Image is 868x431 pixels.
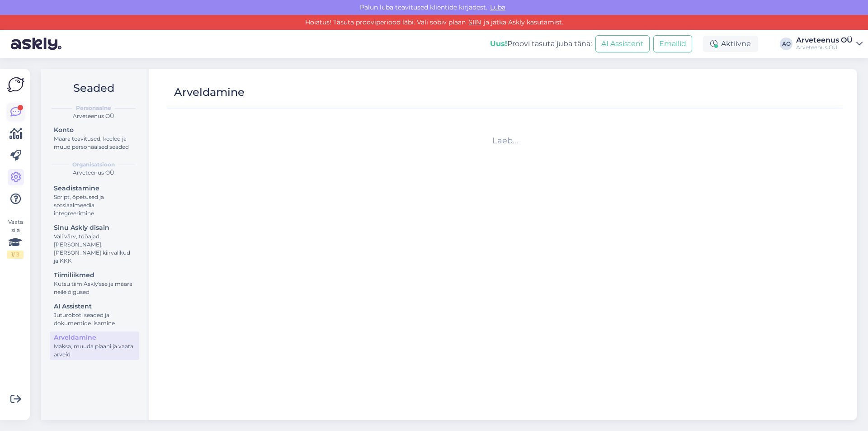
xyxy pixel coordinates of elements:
[54,125,135,135] div: Konto
[72,161,115,169] b: Organisatsioon
[595,35,650,52] button: AI Assistent
[7,218,24,259] div: Vaata siia
[171,135,839,147] div: Laeb...
[48,169,139,177] div: Arveteenus OÜ
[7,76,24,93] img: Askly Logo
[780,38,793,50] div: AO
[487,3,508,11] span: Luba
[796,44,853,51] div: Arveteenus OÜ
[54,135,135,151] div: Määra teavitused, keeled ja muud personaalsed seaded
[653,35,692,52] button: Emailid
[50,269,139,298] a: TiimiliikmedKutsu tiim Askly'sse ja määra neile õigused
[174,84,245,101] div: Arveldamine
[48,112,139,120] div: Arveteenus OÜ
[54,342,135,359] div: Maksa, muuda plaani ja vaata arveid
[76,104,111,112] b: Personaalne
[54,193,135,218] div: Script, õpetused ja sotsiaalmeedia integreerimine
[54,280,135,296] div: Kutsu tiim Askly'sse ja määra neile õigused
[54,302,135,311] div: AI Assistent
[54,223,135,232] div: Sinu Askly disain
[50,300,139,329] a: AI AssistentJuturoboti seaded ja dokumentide lisamine
[50,222,139,266] a: Sinu Askly disainVali värv, tööajad, [PERSON_NAME], [PERSON_NAME] kiirvalikud ja KKK
[50,124,139,152] a: KontoMäära teavitused, keeled ja muud personaalsed seaded
[50,332,139,360] a: ArveldamineMaksa, muuda plaani ja vaata arveid
[796,37,863,51] a: Arveteenus OÜArveteenus OÜ
[466,18,484,26] a: SIIN
[703,36,758,52] div: Aktiivne
[54,333,135,342] div: Arveldamine
[54,311,135,327] div: Juturoboti seaded ja dokumentide lisamine
[54,184,135,193] div: Seadistamine
[54,270,135,280] div: Tiimiliikmed
[490,39,507,48] b: Uus!
[796,37,853,44] div: Arveteenus OÜ
[54,232,135,265] div: Vali värv, tööajad, [PERSON_NAME], [PERSON_NAME] kiirvalikud ja KKK
[50,182,139,219] a: SeadistamineScript, õpetused ja sotsiaalmeedia integreerimine
[490,38,592,49] div: Proovi tasuta juba täna:
[48,80,139,97] h2: Seaded
[7,251,24,259] div: 1 / 3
